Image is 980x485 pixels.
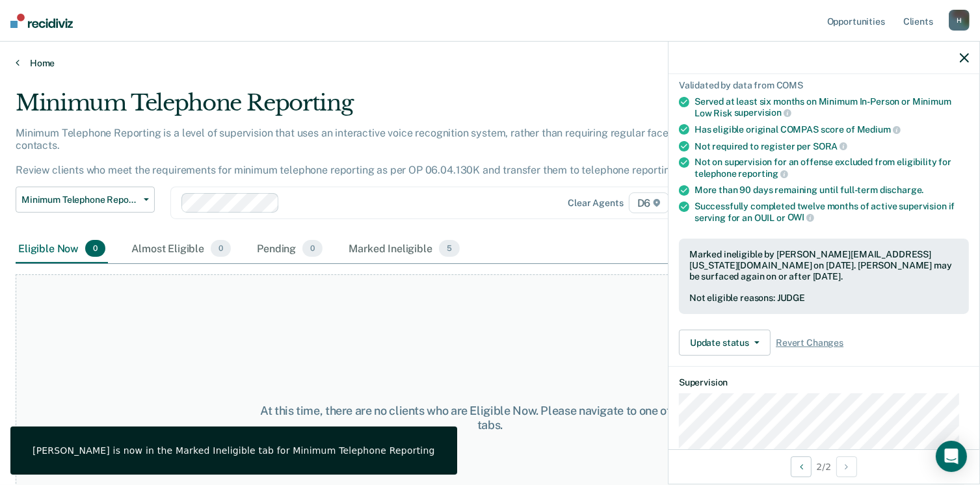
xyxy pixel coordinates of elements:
[689,293,959,304] div: Not eligible reasons: JUDGE
[211,240,231,257] span: 0
[254,235,325,263] div: Pending
[813,141,847,151] span: SORA
[129,235,233,263] div: Almost Eligible
[16,127,722,177] p: Minimum Telephone Reporting is a level of supervision that uses an interactive voice recognition ...
[695,185,969,196] div: More than 90 days remaining until full-term
[669,449,979,484] div: 2 / 2
[857,124,901,135] span: Medium
[10,14,73,28] img: Recidiviz
[936,441,967,472] div: Open Intercom Messenger
[695,140,969,152] div: Not required to register per
[16,57,964,69] a: Home
[791,456,812,477] button: Previous Opportunity
[949,10,970,31] div: H
[16,235,108,263] div: Eligible Now
[33,445,435,456] div: [PERSON_NAME] is now in the Marked Ineligible tab for Minimum Telephone Reporting
[568,198,623,209] div: Clear agents
[695,96,969,118] div: Served at least six months on Minimum In-Person or Minimum Low Risk
[85,240,105,257] span: 0
[739,168,789,179] span: reporting
[346,235,462,263] div: Marked Ineligible
[629,192,670,213] span: D6
[16,90,750,127] div: Minimum Telephone Reporting
[679,330,771,356] button: Update status
[880,185,924,195] span: discharge.
[734,107,791,118] span: supervision
[679,80,969,91] div: Validated by data from COMS
[21,194,139,205] span: Minimum Telephone Reporting
[689,249,959,282] div: Marked ineligible by [PERSON_NAME][EMAIL_ADDRESS][US_STATE][DOMAIN_NAME] on [DATE]. [PERSON_NAME]...
[695,157,969,179] div: Not on supervision for an offense excluded from eligibility for telephone
[836,456,857,477] button: Next Opportunity
[695,201,969,223] div: Successfully completed twelve months of active supervision if serving for an OUIL or
[695,124,969,135] div: Has eligible original COMPAS score of
[302,240,323,257] span: 0
[776,337,843,348] span: Revert Changes
[679,377,969,388] dt: Supervision
[788,212,814,222] span: OWI
[253,404,727,432] div: At this time, there are no clients who are Eligible Now. Please navigate to one of the other tabs.
[439,240,460,257] span: 5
